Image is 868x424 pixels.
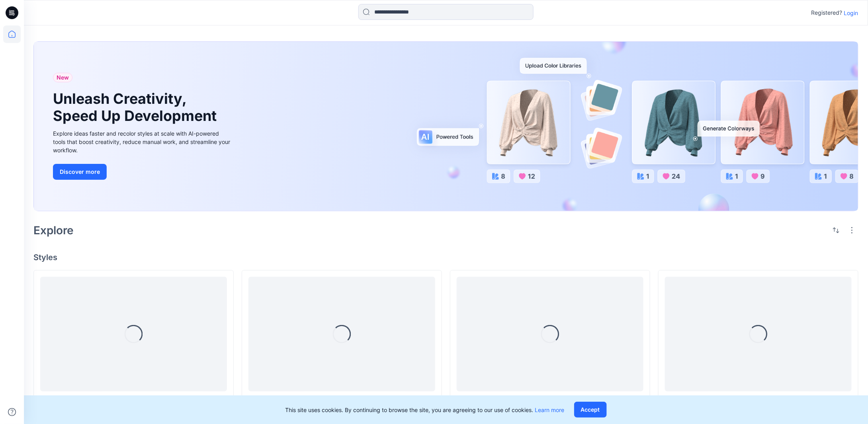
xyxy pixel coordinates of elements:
[53,90,220,124] h1: Unleash Creativity, Speed Up Development
[535,406,565,413] a: Learn more
[811,8,843,18] p: Registered?
[33,224,74,237] h2: Explore
[53,164,107,180] button: Discover more
[53,129,232,154] div: Explore ideas faster and recolor styles at scale with AI-powered tools that boost creativity, red...
[574,402,607,418] button: Accept
[285,406,565,414] p: This site uses cookies. By continuing to browse the site, you are agreeing to our use of cookies.
[33,253,858,262] h4: Styles
[844,9,858,17] p: Login
[57,73,69,82] span: New
[53,164,232,180] a: Discover more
